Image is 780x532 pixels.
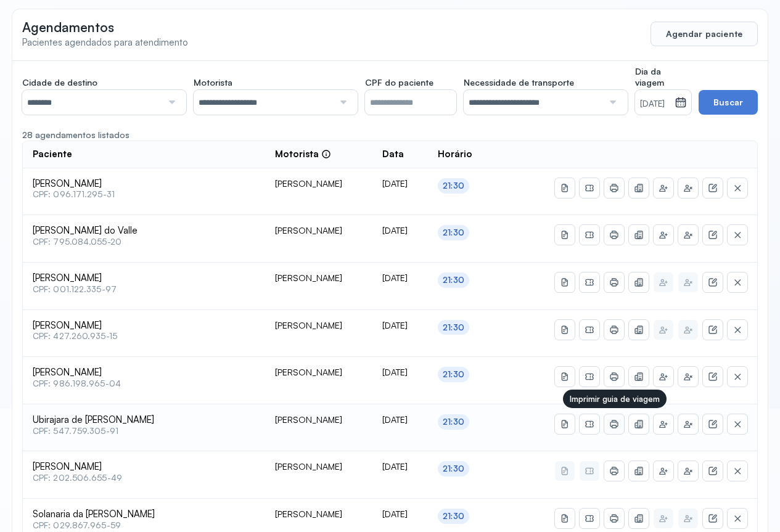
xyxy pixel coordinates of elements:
[443,322,464,333] div: 21:30
[275,509,363,520] div: [PERSON_NAME]
[382,367,418,378] div: [DATE]
[33,178,255,190] span: [PERSON_NAME]
[382,461,418,472] div: [DATE]
[33,414,255,426] span: Ubirajara de [PERSON_NAME]
[443,369,464,380] div: 21:30
[22,129,758,141] div: 28 agendamentos listados
[443,227,464,238] div: 21:30
[443,464,464,474] div: 21:30
[640,98,670,110] small: [DATE]
[33,367,255,379] span: [PERSON_NAME]
[33,379,255,389] span: CPF: 986.198.965-04
[33,473,255,483] span: CPF: 202.506.655-49
[443,417,464,427] div: 21:30
[382,272,418,284] div: [DATE]
[33,331,255,342] span: CPF: 427.260.935-15
[275,367,363,378] div: [PERSON_NAME]
[22,19,114,35] span: Agendamentos
[194,77,232,88] span: Motorista
[275,272,363,284] div: [PERSON_NAME]
[33,426,255,436] span: CPF: 547.759.305-91
[33,320,255,332] span: [PERSON_NAME]
[365,77,433,88] span: CPF do paciente
[275,225,363,236] div: [PERSON_NAME]
[33,284,255,295] span: CPF: 001.122.335-97
[699,90,758,115] button: Buscar
[275,149,331,160] div: Motorista
[382,414,418,425] div: [DATE]
[464,77,574,88] span: Necessidade de transporte
[33,237,255,247] span: CPF: 795.084.055-20
[33,461,255,473] span: [PERSON_NAME]
[382,149,404,160] span: Data
[275,414,363,425] div: [PERSON_NAME]
[33,149,72,160] span: Paciente
[438,149,472,160] span: Horário
[33,272,255,284] span: [PERSON_NAME]
[382,509,418,520] div: [DATE]
[33,509,255,520] span: Solanaria da [PERSON_NAME]
[382,178,418,189] div: [DATE]
[651,22,758,46] button: Agendar paciente
[275,178,363,189] div: [PERSON_NAME]
[33,189,255,200] span: CPF: 096.171.295-31
[443,181,464,191] div: 21:30
[443,275,464,285] div: 21:30
[382,225,418,236] div: [DATE]
[22,77,97,88] span: Cidade de destino
[275,461,363,472] div: [PERSON_NAME]
[22,36,188,48] span: Pacientes agendados para atendimento
[275,320,363,331] div: [PERSON_NAME]
[33,520,255,531] span: CPF: 029.867.965-59
[382,320,418,331] div: [DATE]
[635,66,692,88] span: Dia da viagem
[443,511,464,522] div: 21:30
[33,225,255,237] span: [PERSON_NAME] do Valle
